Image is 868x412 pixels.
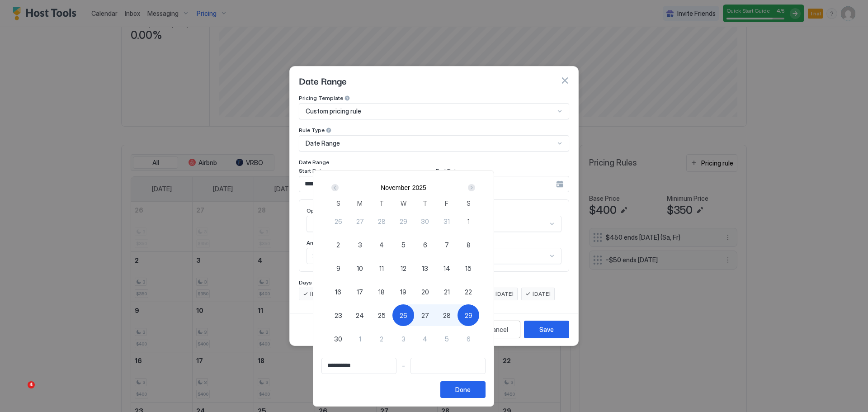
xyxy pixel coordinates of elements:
[423,334,427,344] span: 4
[400,287,406,297] span: 19
[379,199,384,208] span: T
[378,217,386,226] span: 28
[414,257,436,279] button: 13
[349,328,371,350] button: 1
[458,281,479,303] button: 22
[371,304,392,326] button: 25
[371,328,392,350] button: 2
[445,334,449,344] span: 5
[443,264,450,273] span: 14
[327,281,349,303] button: 16
[379,240,384,250] span: 4
[436,257,458,279] button: 14
[371,281,392,303] button: 18
[467,199,471,208] span: S
[327,234,349,256] button: 2
[458,257,479,279] button: 15
[327,304,349,326] button: 23
[465,287,472,297] span: 22
[371,257,392,279] button: 11
[349,210,371,232] button: 27
[379,264,384,273] span: 11
[421,217,429,226] span: 30
[436,210,458,232] button: 31
[358,240,362,250] span: 3
[327,210,349,232] button: 26
[445,240,449,250] span: 7
[401,240,406,250] span: 5
[392,304,414,326] button: 26
[356,217,364,226] span: 27
[334,334,342,344] span: 30
[465,182,477,193] button: Next
[392,234,414,256] button: 5
[335,287,341,297] span: 16
[436,234,458,256] button: 7
[421,311,429,320] span: 27
[392,281,414,303] button: 19
[414,210,436,232] button: 30
[445,199,448,208] span: F
[327,257,349,279] button: 9
[443,217,450,226] span: 31
[335,311,342,320] span: 23
[400,311,407,320] span: 26
[465,311,472,320] span: 29
[458,304,479,326] button: 29
[458,210,479,232] button: 1
[421,287,429,297] span: 20
[423,240,427,250] span: 6
[392,210,414,232] button: 29
[414,234,436,256] button: 6
[440,381,486,398] button: Done
[330,182,342,193] button: Prev
[401,334,406,344] span: 3
[414,281,436,303] button: 20
[422,264,428,273] span: 13
[28,381,35,388] span: 4
[436,304,458,326] button: 28
[336,240,340,250] span: 2
[436,281,458,303] button: 21
[412,184,426,191] button: 2025
[381,184,410,191] button: November
[327,328,349,350] button: 30
[402,362,405,370] span: -
[349,304,371,326] button: 24
[336,199,340,208] span: S
[465,264,472,273] span: 15
[357,264,363,273] span: 10
[400,217,407,226] span: 29
[401,199,406,208] span: W
[455,385,471,394] div: Done
[414,328,436,350] button: 4
[443,311,451,320] span: 28
[9,381,31,403] iframe: Intercom live chat
[335,217,342,226] span: 26
[378,287,385,297] span: 18
[414,304,436,326] button: 27
[371,210,392,232] button: 28
[467,334,471,344] span: 6
[436,328,458,350] button: 5
[444,287,450,297] span: 21
[336,264,340,273] span: 9
[357,287,363,297] span: 17
[357,199,363,208] span: M
[401,264,406,273] span: 12
[458,234,479,256] button: 8
[392,328,414,350] button: 3
[356,311,364,320] span: 24
[378,311,386,320] span: 25
[380,334,383,344] span: 2
[458,328,479,350] button: 6
[349,234,371,256] button: 3
[467,240,471,250] span: 8
[359,334,361,344] span: 1
[467,217,470,226] span: 1
[349,281,371,303] button: 17
[423,199,427,208] span: T
[392,257,414,279] button: 12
